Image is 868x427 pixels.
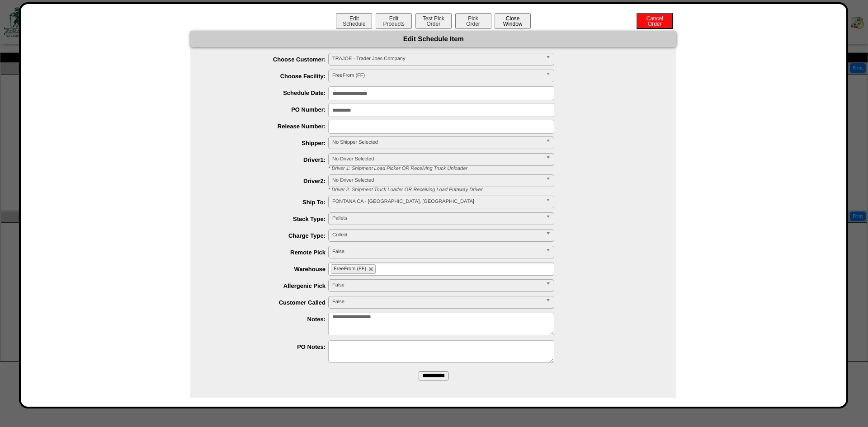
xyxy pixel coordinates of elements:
span: TRAJOE - Trader Joes Company [332,53,542,64]
span: No Driver Selected [332,154,542,164]
button: CloseWindow [495,13,531,29]
label: Schedule Date: [208,89,328,96]
label: Driver1: [208,156,328,163]
button: EditProducts [376,13,412,29]
label: Allergenic Pick [208,282,328,289]
label: Driver2: [208,178,328,184]
button: Test PickOrder [415,13,452,29]
label: Remote Pick [208,249,328,256]
label: Choose Facility: [208,73,328,80]
span: FreeFrom (FF) [332,70,542,81]
label: PO Notes: [208,343,328,350]
span: No Shipper Selected [332,137,542,148]
label: Customer Called [208,299,328,306]
label: Notes: [208,316,328,323]
span: False [332,296,542,307]
span: Collect [332,230,542,240]
button: EditSchedule [336,13,372,29]
span: FreeFrom (FF) [334,266,366,272]
label: PO Number: [208,106,328,113]
span: Pallets [332,213,542,224]
span: False [332,246,542,257]
div: Edit Schedule Item [190,31,676,47]
label: Shipper: [208,140,328,146]
button: PickOrder [455,13,491,29]
label: Release Number: [208,123,328,130]
label: Charge Type: [208,232,328,239]
span: False [332,280,542,291]
div: * Driver 1: Shipment Load Picker OR Receiving Truck Unloader [321,166,676,171]
div: * Driver 2: Shipment Truck Loader OR Receiving Load Putaway Driver [321,187,676,192]
span: FONTANA CA - [GEOGRAPHIC_DATA], [GEOGRAPHIC_DATA] [332,196,542,207]
label: Stack Type: [208,216,328,222]
label: Ship To: [208,199,328,206]
button: CancelOrder [637,13,673,29]
a: CloseWindow [494,20,532,27]
span: No Driver Selected [332,175,542,186]
label: Choose Customer: [208,56,328,63]
label: Warehouse [208,266,328,272]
